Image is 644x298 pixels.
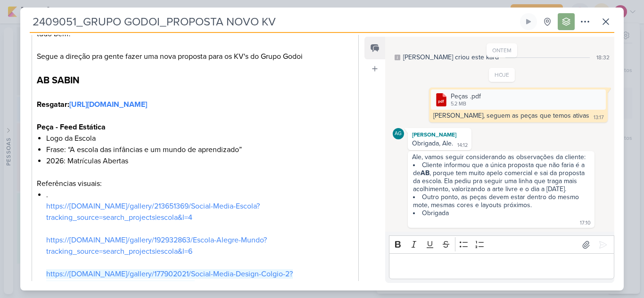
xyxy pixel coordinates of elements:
[30,13,518,30] input: Kard Sem Título
[46,133,354,144] li: Logo da Escola
[433,112,589,120] div: [PERSON_NAME], seguem as peças que temos ativas
[413,161,590,193] li: Cliente informou que a única proposta que não faria é a de , porque tem muito apelo comercial e s...
[393,128,404,139] div: Aline Gimenez Graciano
[457,142,468,149] div: 14:12
[389,253,614,279] div: Editor editing area: main
[412,153,590,161] div: Ale, vamos seguir considerando as observações da cliente:
[46,235,267,256] a: https://[DOMAIN_NAME]/gallery/192932863/Escola-Alegre-Mundo?tracking_source=search_projects|escol...
[594,114,604,121] div: 13:17
[46,201,260,222] a: https://[DOMAIN_NAME]/gallery/213651369/Social-Media-Escola?tracking_source=search_projects|escol...
[37,51,354,62] p: Segue a direção pra gente fazer uma nova proposta para os KV's do Grupo Godoi
[410,130,470,139] div: [PERSON_NAME]
[37,122,106,132] strong: Peça - Feed Estática
[596,53,610,62] div: 18:32
[421,169,429,177] strong: AB
[451,100,481,108] div: 5.2 MB
[451,91,481,101] div: Peças .pdf
[46,155,354,167] li: 2026: Matrículas Abertas
[525,18,532,25] div: Ligar relógio
[46,269,293,290] a: https://[DOMAIN_NAME]/gallery/177902021/Social-Media-Design-Colgio-2?tracking_source=search_proje...
[413,193,590,209] li: Outro ponto, as peças devem estar dentro do mesmo mote, mesmas cores e layouts próximos.
[431,89,606,110] div: Peças .pdf
[403,52,499,62] div: [PERSON_NAME] criou este kard
[413,209,590,217] li: Obrigada
[37,178,354,189] p: Referências visuais:
[580,219,591,227] div: 17:10
[37,100,69,109] strong: Resgatar:
[69,100,147,109] a: [URL][DOMAIN_NAME]
[395,131,402,137] p: AG
[37,75,80,86] strong: AB SABIN
[46,144,354,155] li: Frase: “A escola das infâncias e um mundo de aprendizado”
[412,139,453,147] div: Obrigada, Ale.
[389,235,614,254] div: Editor toolbar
